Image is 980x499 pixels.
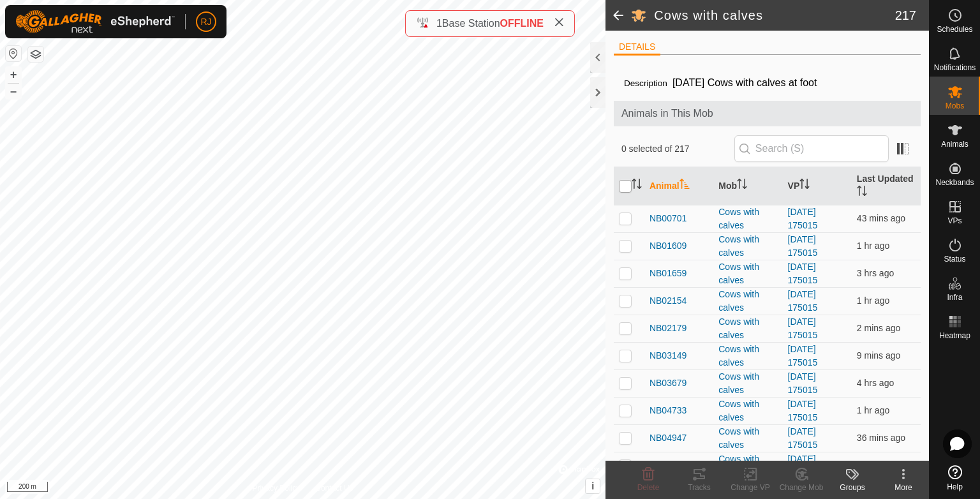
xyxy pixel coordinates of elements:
p-sorticon: Activate to sort [632,181,642,191]
span: NB01609 [650,239,687,253]
span: NB05281 [650,459,687,472]
span: Status [944,255,965,263]
li: DETAILS [614,40,660,56]
h2: Cows with calves [654,8,895,23]
div: Groups [827,482,878,493]
input: Search (S) [734,135,889,162]
th: Mob [713,167,782,205]
a: Privacy Policy [253,482,301,494]
span: Animals [941,140,969,148]
span: i [591,480,594,491]
span: 30 Aug 2025, 12:07 pm [857,350,900,361]
span: 1 [436,18,442,29]
button: – [6,84,21,99]
span: Delete [637,483,660,492]
th: Animal [644,167,713,205]
div: Cows with calves [718,452,777,479]
span: 217 [895,6,916,25]
button: Map Layers [28,47,43,62]
div: Cows with calves [718,233,777,260]
span: 29 Aug 2025, 6:34 pm [857,460,899,470]
span: 30 Aug 2025, 7:48 am [857,378,894,388]
p-sorticon: Activate to sort [857,188,867,198]
span: 30 Aug 2025, 10:28 am [857,405,889,415]
div: Cows with calves [718,260,777,287]
span: Heatmap [939,332,970,339]
p-sorticon: Activate to sort [679,181,690,191]
a: [DATE] 175015 [788,317,818,340]
button: Reset Map [6,46,21,61]
span: OFFLINE [500,18,544,29]
span: Help [947,483,963,491]
span: Infra [947,294,962,301]
a: [DATE] 175015 [788,207,818,230]
a: [DATE] 175015 [788,289,818,313]
span: 30 Aug 2025, 9:04 am [857,268,894,278]
span: NB04947 [650,431,687,445]
button: i [586,479,600,493]
span: Base Station [442,18,500,29]
span: 30 Aug 2025, 10:18 am [857,241,889,251]
span: NB01659 [650,267,687,280]
a: [DATE] 175015 [788,399,818,422]
div: Change VP [725,482,776,493]
a: Contact Us [315,482,353,494]
div: Cows with calves [718,288,777,315]
span: Animals in This Mob [621,106,913,121]
th: VP [783,167,852,205]
button: + [6,67,21,82]
div: Tracks [674,482,725,493]
span: RJ [200,15,211,29]
div: Cows with calves [718,205,777,232]
img: Gallagher Logo [15,10,175,33]
span: Mobs [946,102,964,110]
p-sorticon: Activate to sort [799,181,810,191]
p-sorticon: Activate to sort [737,181,747,191]
a: [DATE] 175015 [788,234,818,258]
span: 0 selected of 217 [621,142,734,156]
div: Cows with calves [718,425,777,452]
div: Cows with calves [718,343,777,369]
span: NB03679 [650,376,687,390]
div: Change Mob [776,482,827,493]
span: NB00701 [650,212,687,225]
span: NB04733 [650,404,687,417]
a: [DATE] 175015 [788,344,818,368]
span: NB03149 [650,349,687,362]
span: NB02154 [650,294,687,308]
div: Cows with calves [718,398,777,424]
span: Neckbands [935,179,974,186]
span: Schedules [937,26,972,33]
span: [DATE] Cows with calves at foot [667,72,822,93]
span: Notifications [934,64,976,71]
th: Last Updated [852,167,921,205]
span: 30 Aug 2025, 10:30 am [857,295,889,306]
span: 30 Aug 2025, 11:33 am [857,213,905,223]
a: [DATE] 175015 [788,371,818,395]
a: [DATE] 175015 [788,262,818,285]
label: Description [624,78,667,88]
a: [DATE] 175015 [788,426,818,450]
span: VPs [947,217,961,225]
div: Cows with calves [718,370,777,397]
div: More [878,482,929,493]
span: NB02179 [650,322,687,335]
a: Help [930,460,980,496]
div: Cows with calves [718,315,777,342]
span: 30 Aug 2025, 11:40 am [857,433,905,443]
a: [DATE] 175015 [788,454,818,477]
span: 30 Aug 2025, 12:14 pm [857,323,900,333]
